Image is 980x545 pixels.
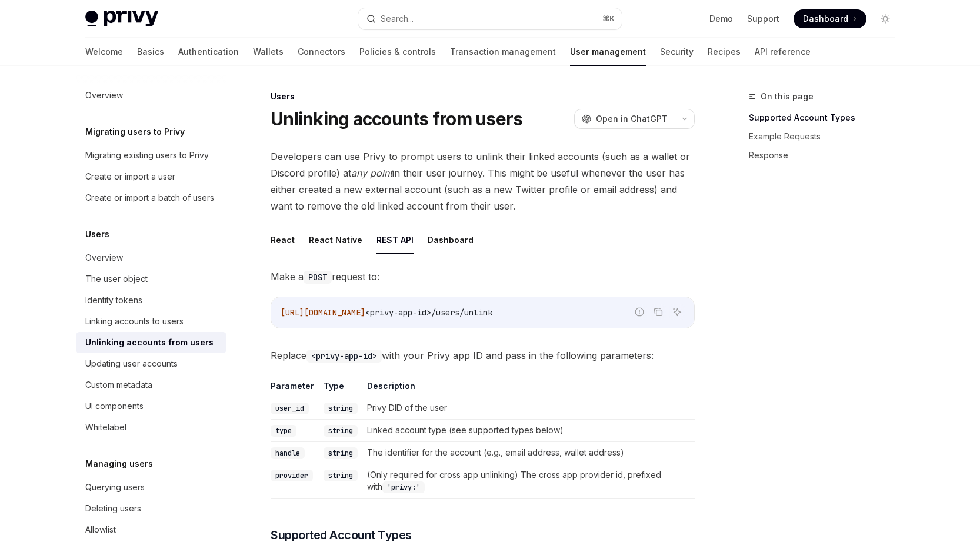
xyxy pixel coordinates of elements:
div: Whitelabel [85,420,126,434]
div: Migrating existing users to Privy [85,148,209,162]
a: Demo [709,13,733,25]
a: Querying users [76,477,226,498]
div: Querying users [85,480,145,494]
div: Linking accounts to users [85,314,184,328]
code: user_id [271,403,309,414]
a: Transaction management [450,38,556,66]
a: API reference [755,38,811,66]
div: Allowlist [85,523,116,537]
div: Overview [85,88,123,102]
td: Privy DID of the user [362,397,695,420]
td: (Only required for cross app unlinking) The cross app provider id, prefixed with [362,464,695,499]
code: 'privy:' [382,481,425,493]
a: Dashboard [794,9,866,28]
div: Deleting users [85,501,141,516]
a: Recipes [708,38,741,66]
a: Basics [137,38,164,66]
a: Allowlist [76,519,226,540]
code: string [324,470,358,481]
code: string [324,447,358,459]
div: Create or import a batch of users [85,191,214,205]
div: Updating user accounts [85,357,178,371]
span: Open in ChatGPT [596,113,668,125]
a: Linking accounts to users [76,311,226,332]
button: Toggle dark mode [876,9,895,28]
span: Developers can use Privy to prompt users to unlink their linked accounts (such as a wallet or Dis... [271,148,695,214]
code: type [271,425,296,437]
span: Make a request to: [271,268,695,285]
div: Unlinking accounts from users [85,335,214,350]
a: Support [747,13,779,25]
em: any point [351,167,392,179]
a: Connectors [298,38,345,66]
a: Migrating existing users to Privy [76,145,226,166]
code: string [324,425,358,437]
div: Overview [85,251,123,265]
code: provider [271,470,313,481]
div: UI components [85,399,144,413]
a: Overview [76,247,226,268]
a: Create or import a batch of users [76,187,226,208]
span: <privy-app-id>/users/unlink [365,307,492,318]
td: The identifier for the account (e.g., email address, wallet address) [362,442,695,464]
a: Create or import a user [76,166,226,187]
span: Dashboard [803,13,848,25]
a: Custom metadata [76,374,226,396]
button: Open in ChatGPT [574,109,675,129]
span: ⌘ K [602,14,615,24]
a: Policies & controls [359,38,436,66]
div: The user object [85,272,148,286]
a: Wallets [253,38,284,66]
a: Welcome [85,38,123,66]
div: Identity tokens [85,293,142,307]
button: Dashboard [428,226,474,254]
a: Updating user accounts [76,353,226,374]
button: React [271,226,295,254]
a: Identity tokens [76,290,226,311]
h5: Managing users [85,457,153,471]
a: The user object [76,268,226,290]
div: Users [271,91,695,102]
button: REST API [376,226,414,254]
button: Copy the contents from the code block [651,304,666,320]
h5: Migrating users to Privy [85,125,185,139]
span: On this page [761,89,814,104]
a: Supported Account Types [749,108,904,127]
a: Unlinking accounts from users [76,332,226,353]
button: React Native [309,226,362,254]
h5: Users [85,227,109,241]
td: Linked account type (see supported types below) [362,420,695,442]
div: Custom metadata [85,378,152,392]
th: Description [362,380,695,397]
a: Overview [76,85,226,106]
a: Example Requests [749,127,904,146]
a: UI components [76,396,226,417]
code: string [324,403,358,414]
h1: Unlinking accounts from users [271,108,522,129]
code: <privy-app-id> [306,350,382,363]
a: User management [570,38,646,66]
button: Report incorrect code [632,304,647,320]
a: Authentication [178,38,239,66]
button: Ask AI [669,304,685,320]
th: Parameter [271,380,319,397]
div: Create or import a user [85,170,175,184]
a: Deleting users [76,498,226,519]
div: Search... [381,12,414,26]
code: POST [304,271,332,284]
a: Response [749,146,904,165]
span: [URL][DOMAIN_NAME] [281,307,365,318]
th: Type [319,380,362,397]
img: light logo [85,11,158,27]
a: Whitelabel [76,417,226,438]
a: Security [660,38,694,66]
code: handle [271,447,305,459]
span: Replace with your Privy app ID and pass in the following parameters: [271,347,695,364]
button: Search...⌘K [358,8,622,29]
